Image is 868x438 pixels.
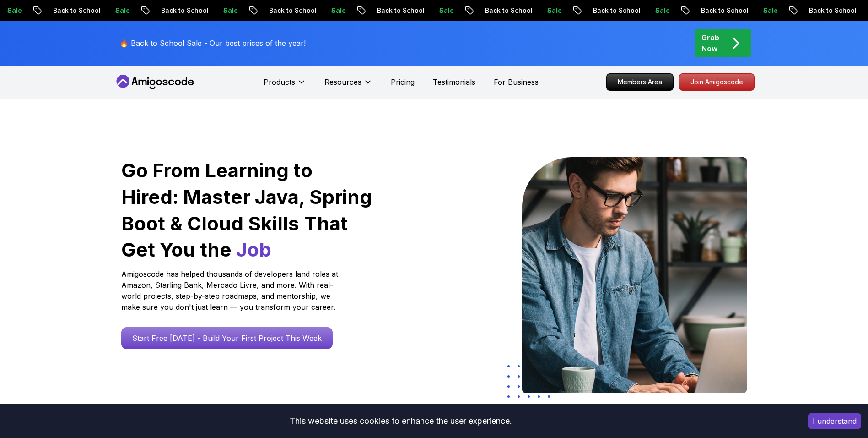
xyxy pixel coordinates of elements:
[701,32,719,54] p: Grab Now
[121,327,333,349] a: Start Free [DATE] - Build Your First Project This Week
[433,77,475,88] a: Testimonials
[148,6,210,15] p: Back to School
[264,77,295,88] p: Products
[264,77,306,95] button: Products
[7,411,794,431] div: This website uses cookies to enhance the user experience.
[606,73,674,91] a: Members Area
[364,6,426,15] p: Back to School
[607,74,673,90] p: Members Area
[494,77,539,88] a: For Business
[121,268,341,312] p: Amigoscode has helped thousands of developers land roles at Amazon, Starling Bank, Mercado Livre,...
[391,77,415,88] a: Pricing
[121,157,373,263] h1: Go From Learning to Hired: Master Java, Spring Boot & Cloud Skills That Get You the
[324,77,372,95] button: Resources
[318,6,347,15] p: Sale
[688,6,750,15] p: Back to School
[210,6,239,15] p: Sale
[796,6,858,15] p: Back to School
[679,74,754,90] p: Join Amigoscode
[256,6,318,15] p: Back to School
[679,73,755,91] a: Join Amigoscode
[236,238,271,261] span: Job
[534,6,563,15] p: Sale
[102,6,131,15] p: Sale
[324,77,361,88] p: Resources
[808,413,861,429] button: Accept cookies
[642,6,671,15] p: Sale
[119,38,306,49] p: 🔥 Back to School Sale - Our best prices of the year!
[40,6,102,15] p: Back to School
[522,157,747,393] img: hero
[426,6,455,15] p: Sale
[580,6,642,15] p: Back to School
[472,6,534,15] p: Back to School
[750,6,779,15] p: Sale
